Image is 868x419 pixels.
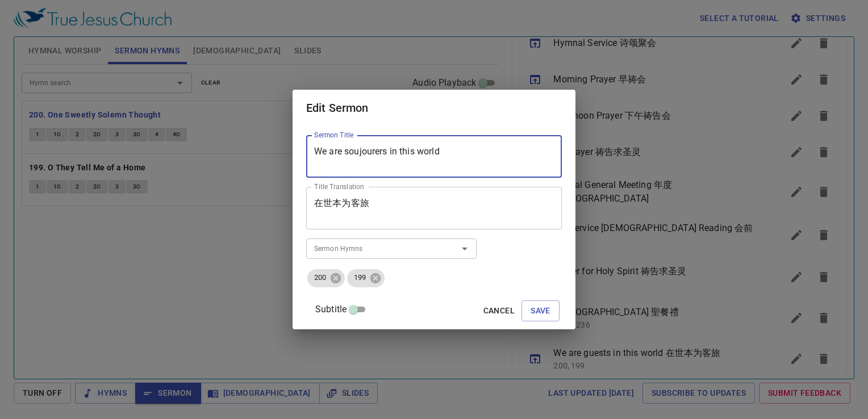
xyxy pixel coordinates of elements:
div: 199 [347,269,385,287]
span: Save [531,304,550,318]
textarea: 在世本为客旅 [314,198,554,219]
span: Subtitle [315,303,347,316]
div: 在世本为客旅 [45,62,148,85]
textarea: We are soujourers in this world [314,146,554,167]
div: We are guests in this world [5,14,187,54]
span: 199 [347,273,373,283]
h2: Edit Sermon [306,99,562,117]
li: 200 [219,55,240,69]
p: Hymns 詩 [216,44,243,52]
button: Cancel [479,300,519,321]
div: 200 [307,269,345,287]
span: 200 [307,273,333,283]
li: 199 [221,69,238,81]
button: Open [457,241,473,257]
button: Save [521,300,560,321]
span: Cancel [483,304,515,318]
